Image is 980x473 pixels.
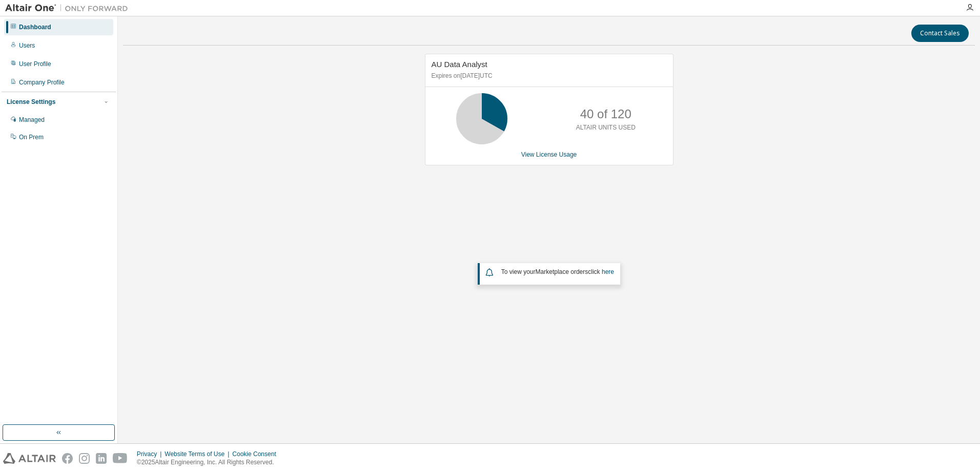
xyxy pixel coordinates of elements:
div: Cookie Consent [232,450,282,458]
div: User Profile [19,60,51,68]
p: © 2025 Altair Engineering, Inc. All Rights Reserved. [137,458,282,467]
img: instagram.svg [79,453,90,464]
div: Website Terms of Use [165,450,232,458]
div: Managed [19,116,45,124]
img: youtube.svg [113,453,128,464]
div: Dashboard [19,23,51,31]
div: Company Profile [19,78,65,87]
div: Users [19,41,35,50]
div: License Settings [7,98,55,106]
img: facebook.svg [62,453,73,464]
div: Privacy [137,450,165,458]
a: View License Usage [521,151,577,158]
button: Contact Sales [911,25,969,42]
p: Expires on [DATE] UTC [432,72,664,80]
img: Altair One [5,3,133,13]
span: AU Data Analyst [432,60,487,69]
span: To view your click [501,268,614,275]
em: Marketplace orders [536,268,588,275]
p: 40 of 120 [580,105,631,123]
img: linkedin.svg [96,453,107,464]
p: ALTAIR UNITS USED [576,123,636,132]
a: here [602,268,614,275]
img: altair_logo.svg [3,453,56,464]
div: On Prem [19,133,44,141]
